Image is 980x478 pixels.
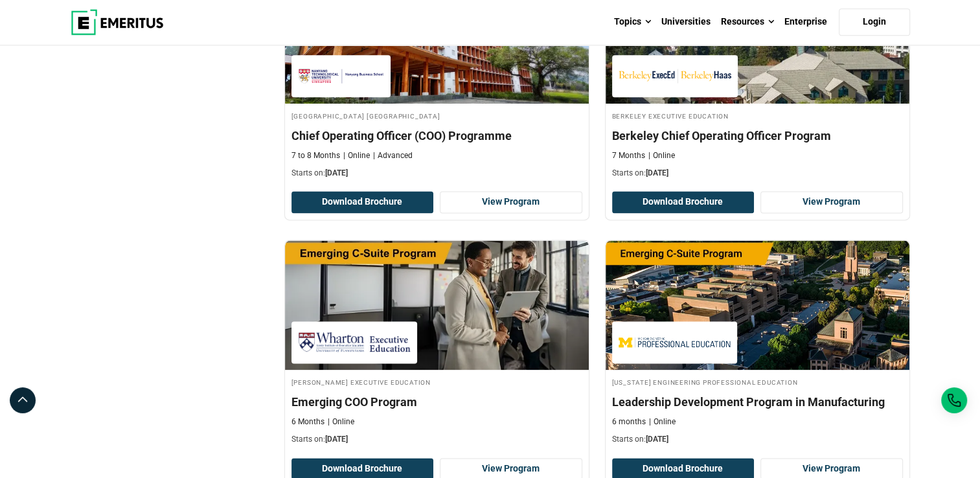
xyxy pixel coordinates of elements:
[612,150,645,161] p: 7 Months
[619,328,731,357] img: Michigan Engineering Professional Education
[343,150,370,161] p: Online
[646,168,668,177] span: [DATE]
[612,191,755,213] button: Download Brochure
[285,240,589,451] a: Supply Chain and Operations Course by Wharton Executive Education - September 23, 2025 Wharton Ex...
[612,416,646,427] p: 6 months
[291,376,582,387] h4: [PERSON_NAME] Executive Education
[606,240,909,451] a: Supply Chain and Operations Course by Michigan Engineering Professional Education - September 25,...
[285,240,589,370] img: Emerging COO Program | Online Supply Chain and Operations Course
[325,168,348,177] span: [DATE]
[646,435,668,444] span: [DATE]
[649,416,676,427] p: Online
[325,435,348,444] span: [DATE]
[760,191,903,213] a: View Program
[612,376,903,387] h4: [US_STATE] Engineering Professional Education
[612,434,903,445] p: Starts on:
[291,191,434,213] button: Download Brochure
[612,394,903,410] h4: Leadership Development Program in Manufacturing
[291,150,340,161] p: 7 to 8 Months
[291,394,582,410] h4: Emerging COO Program
[619,62,731,91] img: Berkeley Executive Education
[839,8,910,36] a: Login
[328,416,354,427] p: Online
[291,434,582,445] p: Starts on:
[440,191,582,213] a: View Program
[612,128,903,144] h4: Berkeley Chief Operating Officer Program
[291,128,582,144] h4: Chief Operating Officer (COO) Programme
[291,110,582,121] h4: [GEOGRAPHIC_DATA] [GEOGRAPHIC_DATA]
[612,168,903,179] p: Starts on:
[373,150,413,161] p: Advanced
[291,416,325,427] p: 6 Months
[648,150,675,161] p: Online
[298,328,411,357] img: Wharton Executive Education
[298,62,384,91] img: Nanyang Technological University Nanyang Business School
[612,110,903,121] h4: Berkeley Executive Education
[291,168,582,179] p: Starts on:
[606,240,909,370] img: Leadership Development Program in Manufacturing | Online Supply Chain and Operations Course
